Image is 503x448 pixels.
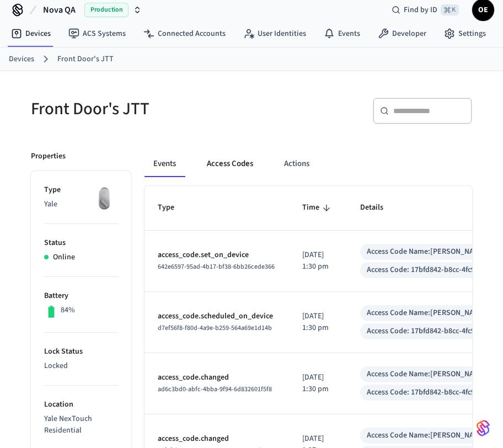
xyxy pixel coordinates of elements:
p: access_code.changed [158,372,276,383]
div: Access Code Name: [PERSON_NAME] [367,430,486,441]
span: Type [158,199,189,216]
span: Details [360,199,398,216]
p: access_code.set_on_device [158,249,276,261]
a: ACS Systems [60,24,135,44]
p: [DATE] 1:30 pm [302,372,334,395]
button: Access Codes [198,151,262,177]
a: Settings [435,24,495,44]
span: Find by ID [404,4,437,15]
p: Locked [44,360,118,372]
span: 642e6597-95ad-4b17-bf38-6bb26cede366 [158,262,275,271]
img: August Wifi Smart Lock 3rd Gen, Silver, Front [90,184,118,212]
div: Access Code Name: [PERSON_NAME] [367,246,486,258]
a: Events [315,24,369,44]
div: Access Code Name: [PERSON_NAME] [367,369,486,380]
p: Properties [31,151,66,162]
p: 84% [61,305,75,316]
p: [DATE] 1:30 pm [302,311,334,334]
p: Online [53,252,75,263]
button: Actions [275,151,318,177]
span: Nova QA [43,3,76,17]
p: [DATE] 1:30 pm [302,249,334,273]
a: Devices [2,24,60,44]
p: Status [44,237,118,249]
span: ⌘ K [441,4,459,15]
img: SeamLogoGradient.69752ec5.svg [477,419,490,437]
p: Yale NexTouch Residential [44,413,118,436]
p: Type [44,184,118,196]
p: Yale [44,199,118,210]
p: Battery [44,290,118,302]
a: Connected Accounts [135,24,234,44]
button: Events [145,151,185,177]
p: access_code.changed [158,433,276,445]
span: Time [302,199,334,216]
div: ant example [145,151,472,177]
p: access_code.scheduled_on_device [158,311,276,322]
p: Lock Status [44,346,118,358]
span: ad6c3bd0-abfc-4bba-9f94-6d832601f5f8 [158,385,272,394]
span: Production [84,3,129,17]
a: User Identities [234,24,315,44]
span: d7ef56f8-f80d-4a9e-b259-564a69e1d14b [158,323,272,333]
h5: Front Door's JTT [31,98,245,120]
div: Access Code Name: [PERSON_NAME] [367,307,486,319]
a: Developer [369,24,435,44]
a: Front Door's JTT [57,54,114,65]
p: Location [44,399,118,410]
a: Devices [9,54,34,65]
